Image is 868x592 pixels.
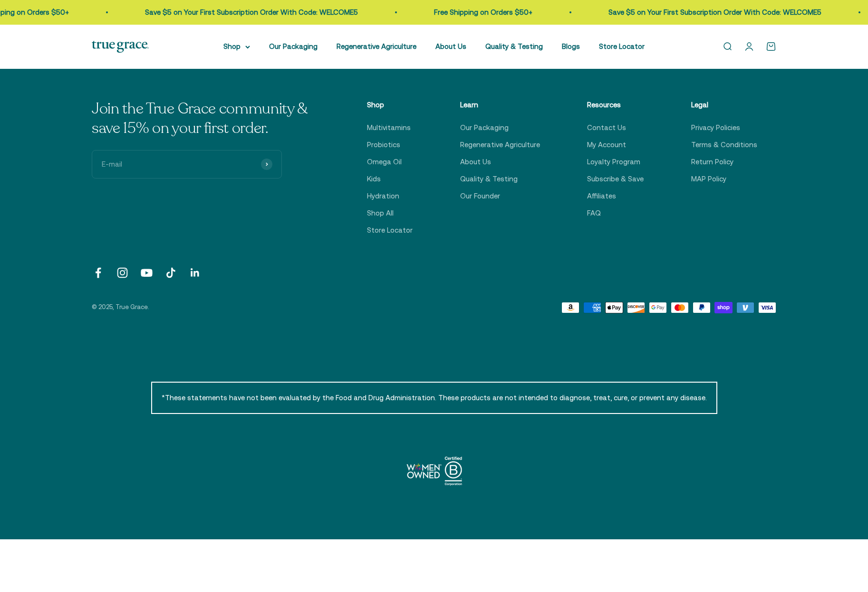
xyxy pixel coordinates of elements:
p: Shop [367,99,413,111]
p: Learn [460,99,540,111]
a: Follow on Facebook [92,266,105,279]
a: Free Shipping on Orders $50+ [424,8,522,16]
a: MAP Policy [691,173,726,185]
a: Subscribe & Save [587,173,644,185]
a: FAQ [587,207,601,219]
p: Legal [691,99,757,111]
a: My Account [587,139,626,150]
p: Save $5 on Your First Subscription Order With Code: WELCOME5 [135,7,348,18]
a: Follow on TikTok [164,266,177,279]
p: Save $5 on Your First Subscription Order With Code: WELCOME5 [598,7,811,18]
a: Kids [367,173,381,185]
a: Store Locator [367,225,413,236]
a: Store Locator [599,42,645,50]
a: Omega Oil [367,156,402,168]
a: About Us [460,156,491,168]
a: Our Packaging [269,42,318,50]
a: Privacy Policies [691,122,740,133]
a: Regenerative Agriculture [337,42,416,50]
a: Blogs [562,42,580,50]
a: Regenerative Agriculture [460,139,540,150]
a: Terms & Conditions [691,139,757,150]
summary: Shop [223,41,250,52]
a: Hydration [367,190,399,202]
a: Our Founder [460,190,500,202]
a: Loyalty Program [587,156,640,168]
p: © 2025, True Grace. [92,302,149,312]
p: *These statements have not been evaluated by the Food and Drug Administration. These products are... [151,382,717,414]
a: Follow on Instagram [116,266,129,279]
a: Multivitamins [367,122,411,133]
a: Follow on YouTube [140,266,153,279]
a: Contact Us [587,122,626,133]
a: Quality & Testing [485,42,543,50]
a: Affiliates [587,190,616,202]
a: Quality & Testing [460,173,518,185]
a: Our Packaging [460,122,509,133]
p: Resources [587,99,644,111]
a: Return Policy [691,156,733,168]
a: Shop All [367,207,394,219]
a: Probiotics [367,139,400,150]
p: Join the True Grace community & save 15% on your first order. [92,99,320,139]
a: About Us [435,42,466,50]
a: Follow on LinkedIn [189,266,202,279]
